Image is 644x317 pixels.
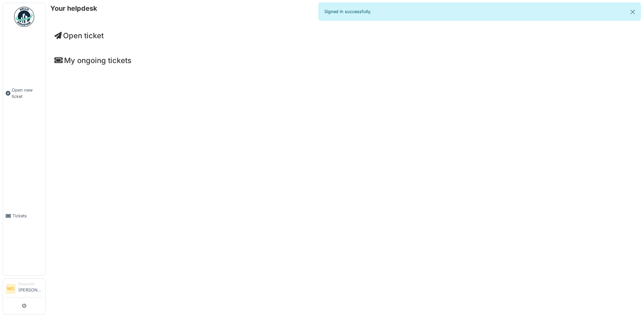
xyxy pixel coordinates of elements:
h4: My ongoing tickets [54,56,635,65]
img: Badge_color-CXgf-gQk.svg [14,7,34,27]
a: MO Requester[PERSON_NAME] [6,281,43,298]
li: MO [6,284,16,294]
a: Open ticket [54,31,104,40]
a: Open new ticket [3,31,45,156]
span: Tickets [12,213,43,219]
div: Signed in successfully. [319,3,641,20]
a: Tickets [3,156,45,276]
div: Requester [18,281,43,286]
span: Open new ticket [12,87,43,100]
li: [PERSON_NAME] [18,281,43,296]
h6: Your helpdesk [50,4,97,12]
button: Close [625,3,640,21]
